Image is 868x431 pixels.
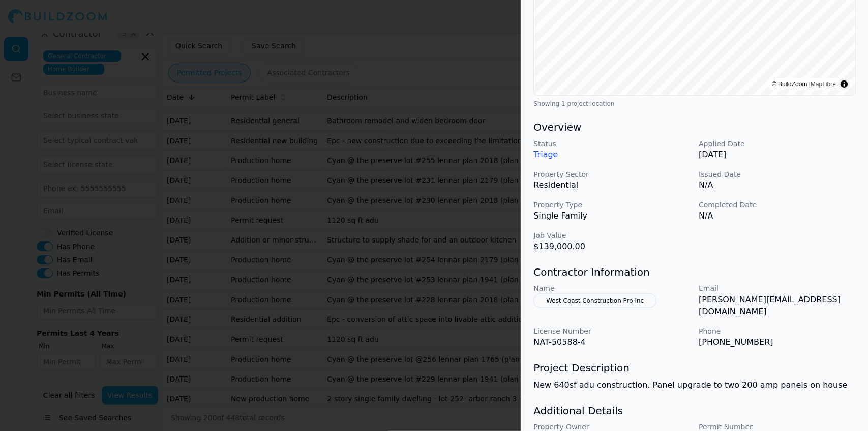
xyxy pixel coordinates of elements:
p: Issued Date [699,169,856,179]
p: N/A [699,210,856,222]
div: Showing 1 project location [533,100,856,108]
p: Email [699,283,856,293]
summary: Toggle attribution [838,78,850,90]
p: Residential [533,179,691,192]
p: [PHONE_NUMBER] [699,336,856,348]
h3: Additional Details [533,403,856,418]
p: Name [533,283,691,293]
p: Phone [699,326,856,336]
h3: Contractor Information [533,265,856,279]
p: [DATE] [699,149,856,161]
div: © BuildZoom | [772,79,836,89]
p: $139,000.00 [533,240,691,253]
button: West Coast Construction Pro Inc [533,293,656,308]
p: Completed Date [699,200,856,210]
p: Property Type [533,200,691,210]
p: License Number [533,326,691,336]
p: Status [533,139,691,149]
p: Single Family [533,210,691,222]
p: New 640sf adu construction. Panel upgrade to two 200 amp panels on house [533,379,856,391]
p: Triage [533,149,691,161]
a: MapLibre [811,80,836,88]
h3: Project Description [533,361,856,375]
p: Applied Date [699,139,856,149]
p: Job Value [533,230,691,240]
h3: Overview [533,120,856,134]
p: Property Sector [533,169,691,179]
p: NAT-50588-4 [533,336,691,348]
p: N/A [699,179,856,192]
p: [PERSON_NAME][EMAIL_ADDRESS][DOMAIN_NAME] [699,293,856,318]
